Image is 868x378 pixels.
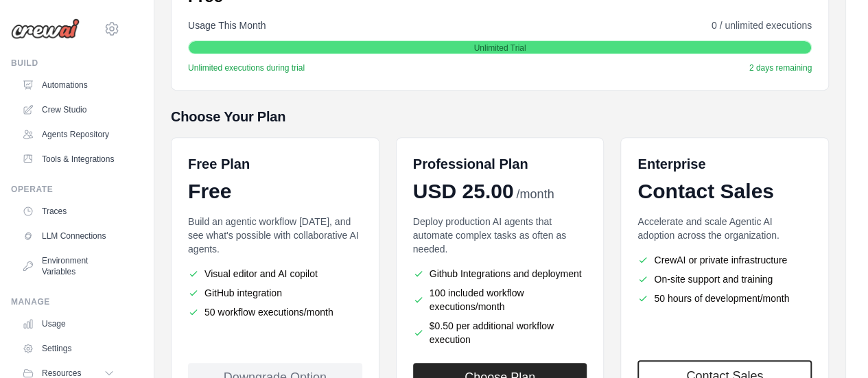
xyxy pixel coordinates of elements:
[16,313,120,335] a: Usage
[16,148,120,170] a: Tools & Integrations
[637,215,812,242] p: Accelerate and scale Agentic AI adoption across the organization.
[637,179,812,204] div: Contact Sales
[637,253,812,267] li: CrewAI or private infrastructure
[16,250,120,283] a: Environment Variables
[188,215,362,256] p: Build an agentic workflow [DATE], and see what's possible with collaborative AI agents.
[16,99,120,121] a: Crew Studio
[171,107,829,126] h5: Choose Your Plan
[413,286,587,314] li: 100 included workflow executions/month
[516,185,554,204] span: /month
[637,154,812,174] h6: Enterprise
[413,179,514,204] span: USD 25.00
[413,319,587,346] li: $0.50 per additional workflow execution
[637,272,812,286] li: On-site support and training
[749,62,812,73] span: 2 days remaining
[188,19,266,32] span: Usage This Month
[16,74,120,96] a: Automations
[413,215,587,256] p: Deploy production AI agents that automate complex tasks as often as needed.
[637,292,812,305] li: 50 hours of development/month
[16,123,120,145] a: Agents Repository
[473,43,526,54] span: Unlimited Trial
[712,19,812,32] span: 0 / unlimited executions
[11,19,80,39] img: Logo
[188,267,362,281] li: Visual editor and AI copilot
[188,62,305,73] span: Unlimited executions during trial
[11,184,120,195] div: Operate
[16,225,120,247] a: LLM Connections
[188,154,250,174] h6: Free Plan
[188,179,362,204] div: Free
[11,296,120,307] div: Manage
[413,154,528,174] h6: Professional Plan
[188,286,362,300] li: GitHub integration
[188,305,362,319] li: 50 workflow executions/month
[16,200,120,222] a: Traces
[11,58,120,69] div: Build
[16,338,120,359] a: Settings
[413,267,587,281] li: Github Integrations and deployment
